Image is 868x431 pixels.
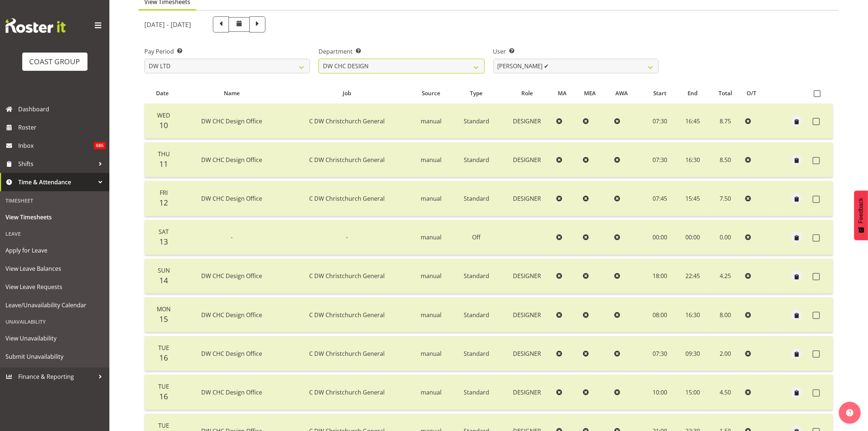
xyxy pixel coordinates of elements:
td: 22:45 [677,259,708,294]
span: Feedback [858,198,864,223]
span: MA [558,89,567,97]
span: DW CHC Design Office [201,156,262,164]
a: View Unavailability [2,329,108,347]
span: C DW Christchurch General [309,156,385,164]
span: Mon [157,305,171,313]
span: C DW Christchurch General [309,272,385,280]
span: C DW Christchurch General [309,388,385,396]
span: Sat [159,228,169,236]
a: View Timesheets [2,208,108,226]
span: 10 [159,120,168,130]
span: DESIGNER [513,388,541,396]
span: Tue [158,344,169,352]
span: manual [421,156,441,164]
td: 07:30 [643,104,677,139]
a: Apply for Leave [2,241,108,259]
span: manual [421,233,441,241]
td: 15:45 [677,181,708,216]
td: 09:30 [677,336,708,371]
span: 16 [159,391,168,401]
span: Thu [158,150,170,158]
span: Start [654,89,667,97]
div: Timesheet [2,193,108,208]
span: 11 [159,159,168,169]
span: C DW Christchurch General [309,195,385,203]
td: 07:45 [643,181,677,216]
span: Time & Attendance [18,177,95,188]
span: Role [521,89,533,97]
a: Leave/Unavailability Calendar [2,296,108,314]
td: Standard [452,336,501,371]
span: Total [719,89,732,97]
span: C DW Christchurch General [309,350,385,358]
td: 07:30 [643,336,677,371]
td: 07:30 [643,142,677,177]
td: 00:00 [643,220,677,255]
span: DW CHC Design Office [201,350,262,358]
td: 16:45 [677,104,708,139]
td: 8.50 [708,142,742,177]
td: 4.50 [708,375,742,410]
a: Submit Unavailability [2,347,108,366]
div: Unavailability [2,314,108,329]
td: 4.25 [708,259,742,294]
td: Standard [452,375,501,410]
span: Dashboard [18,104,106,115]
td: 16:30 [677,297,708,332]
span: View Timesheets [5,212,104,223]
span: MEA [584,89,596,97]
span: Tue [158,382,169,390]
label: Department [319,47,484,56]
span: Name [224,89,240,97]
span: - [231,233,233,241]
span: 13 [159,236,168,247]
span: C DW Christchurch General [309,117,385,125]
span: DESIGNER [513,272,541,280]
span: Source [422,89,440,97]
td: 2.00 [708,336,742,371]
span: manual [421,388,441,396]
span: 14 [159,275,168,285]
span: DW CHC Design Office [201,195,262,203]
span: Date [156,89,169,97]
td: Standard [452,297,501,332]
span: AWA [615,89,628,97]
span: manual [421,350,441,358]
div: Leave [2,226,108,241]
td: 15:00 [677,375,708,410]
span: manual [421,311,441,319]
span: - [346,233,348,241]
td: Standard [452,142,501,177]
span: Submit Unavailability [5,351,104,362]
span: Sun [158,266,170,274]
span: DW CHC Design Office [201,272,262,280]
td: Standard [452,259,501,294]
span: DW CHC Design Office [201,311,262,319]
label: User [493,47,659,56]
span: Wed [157,111,170,119]
span: Roster [18,122,106,133]
span: End [688,89,697,97]
td: Standard [452,181,501,216]
span: DESIGNER [513,117,541,125]
td: 10:00 [643,375,677,410]
span: Shifts [18,158,95,169]
h5: [DATE] - [DATE] [144,20,191,28]
span: Leave/Unavailability Calendar [5,300,104,311]
button: Feedback - Show survey [854,191,868,240]
td: 0.00 [708,220,742,255]
span: manual [421,195,441,203]
img: Rosterit website logo [5,18,66,33]
td: Off [452,220,501,255]
label: Pay Period [144,47,310,56]
span: manual [421,117,441,125]
span: Fri [160,189,168,197]
a: View Leave Balances [2,259,108,278]
a: View Leave Requests [2,278,108,296]
span: DESIGNER [513,311,541,319]
span: Job [343,89,351,97]
td: 18:00 [643,259,677,294]
td: Standard [452,104,501,139]
span: DW CHC Design Office [201,388,262,396]
td: 8.00 [708,297,742,332]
